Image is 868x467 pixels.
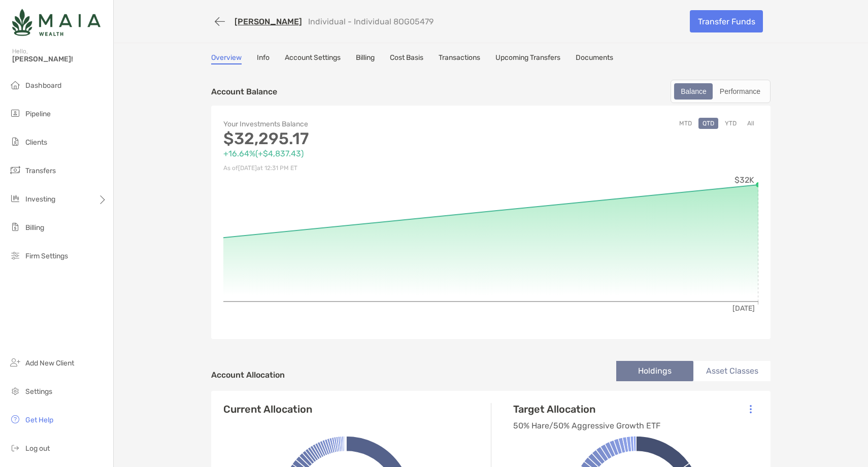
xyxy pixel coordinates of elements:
p: +16.64% ( +$4,837.43 ) [223,147,491,160]
p: As of [DATE] at 12:31 PM ET [223,162,491,175]
a: Cost Basis [390,53,423,64]
span: Clients [25,138,47,147]
button: YTD [721,118,741,129]
div: segmented control [671,80,771,103]
h4: Target Allocation [513,403,660,415]
span: [PERSON_NAME]! [12,55,107,63]
h4: Account Allocation [211,370,285,380]
span: Billing [25,223,44,232]
img: Zoe Logo [12,4,101,41]
p: Individual - Individual 8OG05479 [308,17,433,26]
tspan: [DATE] [732,304,755,313]
span: Dashboard [25,81,61,90]
a: Documents [576,53,613,64]
a: Info [257,53,270,64]
button: QTD [698,118,718,129]
li: Asset Classes [693,361,771,381]
img: billing icon [9,221,21,233]
a: Billing [356,53,375,64]
button: MTD [675,118,696,129]
a: Account Settings [285,53,341,64]
p: Your Investments Balance [223,118,491,130]
img: Icon List Menu [750,405,752,414]
a: Transfer Funds [690,10,763,32]
div: Performance [714,84,766,98]
img: investing icon [9,192,21,205]
tspan: $32K [735,175,754,185]
img: get-help icon [9,413,21,425]
img: add_new_client icon [9,356,21,369]
img: settings icon [9,385,21,397]
img: logout icon [9,442,21,454]
img: clients icon [9,136,21,148]
span: Transfers [25,166,56,175]
span: Investing [25,195,55,204]
span: Pipeline [25,110,51,118]
a: [PERSON_NAME] [235,17,302,26]
div: Balance [675,84,712,98]
p: $32,295.17 [223,132,491,145]
a: Transactions [439,53,480,64]
span: Log out [25,444,50,453]
h4: Current Allocation [223,403,312,415]
p: Account Balance [211,85,277,98]
a: Overview [211,53,242,64]
img: transfers icon [9,164,21,176]
img: firm-settings icon [9,249,21,261]
img: dashboard icon [9,79,21,91]
button: All [743,118,758,129]
img: pipeline icon [9,107,21,119]
span: Settings [25,387,52,396]
span: Get Help [25,416,53,424]
li: Holdings [616,361,693,381]
span: Add New Client [25,359,74,368]
a: Upcoming Transfers [495,53,560,64]
p: 50% Hare/50% Aggressive Growth ETF [513,419,660,432]
span: Firm Settings [25,252,68,260]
